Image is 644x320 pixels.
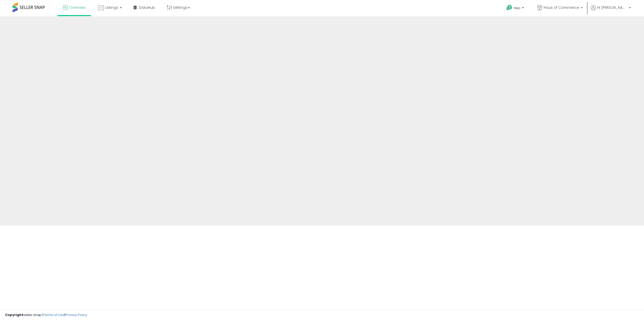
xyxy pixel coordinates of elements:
span: Hi [PERSON_NAME] [597,5,627,10]
span: Help [514,6,520,10]
a: Help [502,1,529,16]
a: Hi [PERSON_NAME] [591,5,631,16]
span: Overview [69,5,86,10]
span: Listings [105,5,118,10]
span: DataHub [139,5,155,10]
span: Haus of Commerce [544,5,579,10]
i: Get Help [506,5,512,11]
